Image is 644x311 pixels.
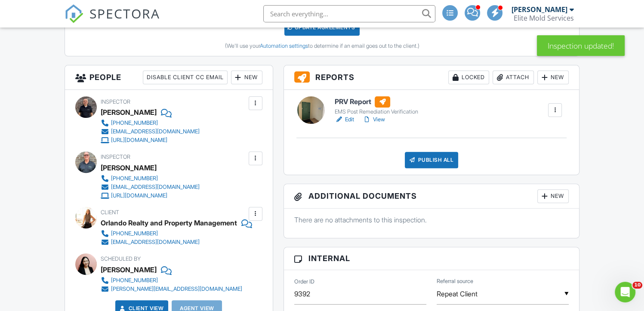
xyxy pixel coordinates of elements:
[71,43,573,49] div: (We'll use your to determine if an email goes out to the client.)
[111,184,200,191] div: [EMAIL_ADDRESS][DOMAIN_NAME]
[512,5,567,14] div: [PERSON_NAME]
[101,191,200,200] a: [URL][DOMAIN_NAME]
[101,256,141,262] span: Scheduled By
[111,230,158,237] div: [PHONE_NUMBER]
[101,276,242,285] a: [PHONE_NUMBER]
[65,65,273,90] h3: People
[335,108,418,115] div: EMS Post Remediation Verification
[632,282,642,289] span: 10
[101,106,157,119] div: [PERSON_NAME]
[260,43,308,49] a: Automation settings
[284,247,579,270] h3: Internal
[101,216,237,229] div: Orlando Realty and Property Management
[335,96,418,115] a: PRV Report EMS Post Remediation Verification
[89,4,160,22] span: SPECTORA
[101,174,200,183] a: [PHONE_NUMBER]
[493,71,534,84] div: Attach
[101,285,242,293] a: [PERSON_NAME][EMAIL_ADDRESS][DOMAIN_NAME]
[263,5,435,22] input: Search everything...
[101,154,130,160] span: Inspector
[437,277,473,285] label: Referral source
[101,209,119,216] span: Client
[111,277,158,284] div: [PHONE_NUMBER]
[111,128,200,135] div: [EMAIL_ADDRESS][DOMAIN_NAME]
[231,71,262,84] div: New
[335,96,418,108] h6: PRV Report
[101,99,130,105] span: Inspector
[405,152,459,168] div: Publish All
[101,183,200,191] a: [EMAIL_ADDRESS][DOMAIN_NAME]
[101,136,200,145] a: [URL][DOMAIN_NAME]
[335,115,354,124] a: Edit
[101,229,245,238] a: [PHONE_NUMBER]
[101,161,157,174] div: [PERSON_NAME]
[514,14,574,22] div: Elite Mold Services
[537,189,569,203] div: New
[537,35,625,56] div: Inspection updated!
[294,278,314,286] label: Order ID
[363,115,385,124] a: View
[615,282,635,302] iframe: Intercom live chat
[111,286,242,293] div: [PERSON_NAME][EMAIL_ADDRESS][DOMAIN_NAME]
[101,119,200,127] a: [PHONE_NUMBER]
[143,71,228,84] div: Disable Client CC Email
[284,184,579,209] h3: Additional Documents
[537,71,569,84] div: New
[111,175,158,182] div: [PHONE_NUMBER]
[101,127,200,136] a: [EMAIL_ADDRESS][DOMAIN_NAME]
[294,215,569,225] p: There are no attachments to this inspection.
[284,65,579,90] h3: Reports
[111,192,167,199] div: [URL][DOMAIN_NAME]
[101,238,245,246] a: [EMAIL_ADDRESS][DOMAIN_NAME]
[111,137,167,144] div: [URL][DOMAIN_NAME]
[101,263,157,276] div: [PERSON_NAME]
[65,12,160,30] a: SPECTORA
[111,239,200,246] div: [EMAIL_ADDRESS][DOMAIN_NAME]
[448,71,489,84] div: Locked
[65,4,83,23] img: The Best Home Inspection Software - Spectora
[111,120,158,126] div: [PHONE_NUMBER]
